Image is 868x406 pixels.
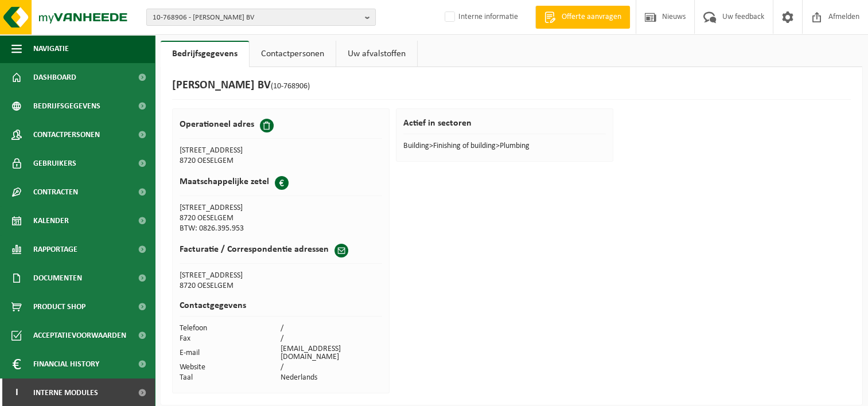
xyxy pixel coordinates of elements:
[33,34,69,63] span: Navigatie
[250,41,336,67] a: Contactpersonen
[33,292,85,321] span: Product Shop
[180,156,281,166] td: 8720 OESELGEM
[180,224,281,234] td: BTW: 0826.395.953
[33,235,77,264] span: Rapportage
[180,334,281,344] td: Fax
[403,141,606,151] td: Building>Finishing of building>Plumbing
[180,119,254,130] h2: Operationeel adres
[161,41,249,67] a: Bedrijfsgegevens
[535,6,630,29] a: Offerte aanvragen
[180,146,281,156] td: [STREET_ADDRESS]
[33,350,99,378] span: Financial History
[180,244,329,255] h2: Facturatie / Correspondentie adressen
[180,362,281,373] td: Website
[180,176,269,188] h2: Maatschappelijke zetel
[153,9,360,26] span: 10-768906 - [PERSON_NAME] BV
[180,281,382,291] td: 8720 OESELGEM
[180,213,281,224] td: 8720 OESELGEM
[180,271,382,281] td: [STREET_ADDRESS]
[442,9,518,26] label: Interne informatie
[180,323,281,334] td: Telefoon
[180,344,281,362] td: E-mail
[281,373,382,383] td: Nederlands
[33,63,76,92] span: Dashboard
[180,203,281,213] td: [STREET_ADDRESS]
[403,119,606,134] h2: Actief in sectoren
[33,149,76,178] span: Gebruikers
[559,11,624,23] span: Offerte aanvragen
[281,334,382,344] td: /
[180,373,281,383] td: Taal
[336,41,417,67] a: Uw afvalstoffen
[281,344,382,362] td: [EMAIL_ADDRESS][DOMAIN_NAME]
[33,120,100,149] span: Contactpersonen
[146,9,376,26] button: 10-768906 - [PERSON_NAME] BV
[33,178,78,206] span: Contracten
[180,301,382,317] h2: Contactgegevens
[33,264,82,292] span: Documenten
[281,323,382,334] td: /
[172,79,310,93] h1: [PERSON_NAME] BV
[271,82,310,91] span: (10-768906)
[33,206,69,235] span: Kalender
[281,362,382,373] td: /
[33,321,126,350] span: Acceptatievoorwaarden
[33,92,100,120] span: Bedrijfsgegevens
